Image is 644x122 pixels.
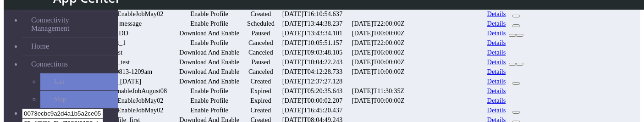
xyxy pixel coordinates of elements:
[348,58,408,67] td: [DATE]T00:00:00Z
[487,87,506,95] a: Details
[348,19,408,28] td: [DATE]T22:00:00Z
[175,58,244,67] td: Download And Enable
[278,96,347,105] td: [DATE]T00:00:02.207
[245,96,277,105] td: Expired
[40,73,118,90] a: List
[487,39,506,47] a: Details
[348,67,408,76] td: [DATE]T10:00:00Z
[278,87,347,95] td: [DATE]T05:20:35.643
[175,48,244,57] td: Download And Enable
[245,29,277,38] td: Paused
[348,48,408,57] td: [DATE]T06:00:00Z
[175,29,244,38] td: Download And Enable
[22,55,118,73] a: Connections
[487,68,506,76] a: Details
[487,49,506,56] a: Details
[487,97,506,105] a: Details
[348,39,408,47] td: [DATE]T22:00:00Z
[175,96,244,105] td: Enable Profile
[175,19,244,28] td: Enable Profile
[245,39,277,47] td: Canceled
[278,29,347,38] td: [DATE]T13:43:34.101
[278,58,347,67] td: [DATE]T10:04:22.243
[487,78,506,85] a: Details
[245,87,277,95] td: Expired
[54,78,64,86] span: List
[54,95,66,103] span: Map
[245,10,277,18] td: Created
[278,67,347,76] td: [DATE]T04:12:28.733
[175,39,244,47] td: Enable Profile
[487,10,506,18] a: Details
[175,77,244,86] td: Download And Enable
[245,48,277,57] td: Canceled
[487,58,506,66] a: Details
[31,60,68,68] span: Connections
[245,77,277,86] td: Created
[278,39,347,47] td: [DATE]T10:05:51.157
[245,58,277,67] td: Paused
[175,10,244,18] td: Enable Profile
[245,67,277,76] td: Canceled
[175,106,244,115] td: Enable Profile
[40,91,118,108] a: Map
[175,87,244,95] td: Enable Profile
[278,77,347,86] td: [DATE]T12:37:27.128
[348,29,408,38] td: [DATE]T00:00:00Z
[278,10,347,18] td: [DATE]T16:10:54.637
[278,48,347,57] td: [DATE]T09:03:48.105
[487,20,506,28] a: Details
[175,67,244,76] td: Download And Enable
[22,11,118,37] a: Connectivity Management
[22,38,118,55] a: Home
[278,19,347,28] td: [DATE]T13:44:38.237
[348,96,408,105] td: [DATE]T00:00:00Z
[245,19,277,28] td: Scheduled
[487,29,506,37] a: Details
[487,106,506,114] a: Details
[278,106,347,115] td: [DATE]T16:45:20.437
[348,87,408,95] td: [DATE]T11:30:35Z
[245,106,277,115] td: Created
